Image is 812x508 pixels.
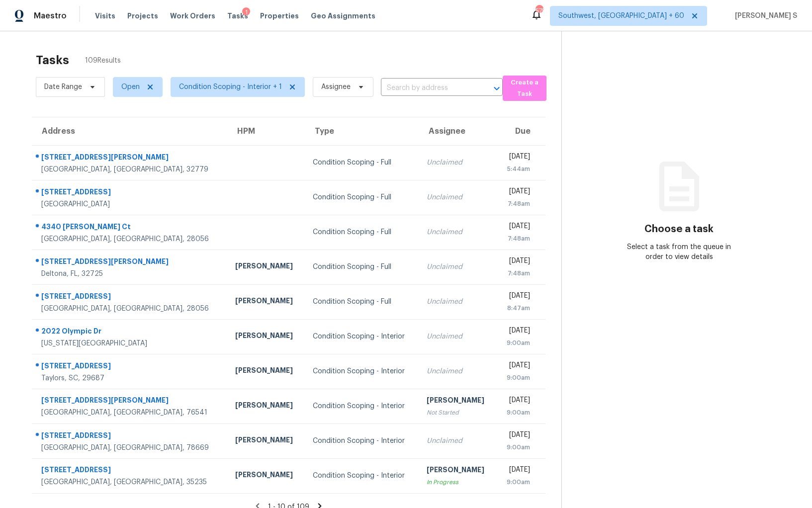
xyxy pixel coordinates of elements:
[427,227,488,237] div: Unclaimed
[313,227,411,237] div: Condition Scoping - Full
[504,477,530,487] div: 9:00am
[235,331,297,343] div: [PERSON_NAME]
[504,221,530,234] div: [DATE]
[41,187,219,199] div: [STREET_ADDRESS]
[504,291,530,303] div: [DATE]
[260,11,299,21] span: Properties
[321,82,351,92] span: Assignee
[313,158,411,168] div: Condition Scoping - Full
[496,117,545,145] th: Due
[504,152,530,164] div: [DATE]
[41,291,219,304] div: [STREET_ADDRESS]
[427,408,488,418] div: Not Started
[95,11,115,21] span: Visits
[235,296,297,308] div: [PERSON_NAME]
[504,164,530,174] div: 5:44am
[419,117,496,145] th: Assignee
[427,436,488,446] div: Unclaimed
[427,366,488,376] div: Unclaimed
[427,465,488,477] div: [PERSON_NAME]
[235,261,297,273] div: [PERSON_NAME]
[313,366,411,376] div: Condition Scoping - Interior
[41,199,219,209] div: [GEOGRAPHIC_DATA]
[41,304,219,314] div: [GEOGRAPHIC_DATA], [GEOGRAPHIC_DATA], 28056
[508,77,541,100] span: Create a Task
[235,470,297,482] div: [PERSON_NAME]
[41,165,219,174] div: [GEOGRAPHIC_DATA], [GEOGRAPHIC_DATA], 32779
[41,152,219,165] div: [STREET_ADDRESS][PERSON_NAME]
[621,242,737,262] div: Select a task from the queue in order to view details
[179,82,282,92] span: Condition Scoping - Interior + 1
[490,82,504,95] button: Open
[34,11,67,21] span: Maestro
[504,199,530,209] div: 7:48am
[32,117,227,145] th: Address
[41,326,219,339] div: 2022 Olympic Dr
[41,443,219,453] div: [GEOGRAPHIC_DATA], [GEOGRAPHIC_DATA], 78669
[41,395,219,408] div: [STREET_ADDRESS][PERSON_NAME]
[427,262,488,272] div: Unclaimed
[427,477,488,487] div: In Progress
[311,11,375,21] span: Geo Assignments
[313,262,411,272] div: Condition Scoping - Full
[41,269,219,279] div: Deltona, FL, 32725
[41,477,219,487] div: [GEOGRAPHIC_DATA], [GEOGRAPHIC_DATA], 35235
[504,326,530,338] div: [DATE]
[41,430,219,443] div: [STREET_ADDRESS]
[41,361,219,373] div: [STREET_ADDRESS]
[313,332,411,341] div: Condition Scoping - Interior
[235,400,297,413] div: [PERSON_NAME]
[644,224,714,234] h3: Choose a task
[558,11,684,21] span: Southwest, [GEOGRAPHIC_DATA] + 60
[504,256,530,268] div: [DATE]
[504,338,530,348] div: 9:00am
[504,234,530,244] div: 7:48am
[731,11,797,21] span: [PERSON_NAME] S
[504,360,530,373] div: [DATE]
[41,256,219,269] div: [STREET_ADDRESS][PERSON_NAME]
[381,81,475,96] input: Search by address
[427,332,488,341] div: Unclaimed
[504,430,530,442] div: [DATE]
[127,11,158,21] span: Projects
[235,435,297,447] div: [PERSON_NAME]
[313,471,411,481] div: Condition Scoping - Interior
[41,222,219,234] div: 4340 [PERSON_NAME] Ct
[504,268,530,278] div: 7:48am
[41,465,219,477] div: [STREET_ADDRESS]
[36,55,69,65] h2: Tasks
[41,339,219,348] div: [US_STATE][GEOGRAPHIC_DATA]
[504,373,530,383] div: 9:00am
[503,76,546,101] button: Create a Task
[41,234,219,244] div: [GEOGRAPHIC_DATA], [GEOGRAPHIC_DATA], 28056
[427,395,488,408] div: [PERSON_NAME]
[504,395,530,408] div: [DATE]
[427,192,488,202] div: Unclaimed
[504,442,530,452] div: 9:00am
[227,12,248,19] span: Tasks
[504,408,530,418] div: 9:00am
[227,117,305,145] th: HPM
[504,186,530,199] div: [DATE]
[504,465,530,477] div: [DATE]
[427,297,488,307] div: Unclaimed
[313,401,411,411] div: Condition Scoping - Interior
[242,7,250,17] div: 1
[313,436,411,446] div: Condition Scoping - Interior
[44,82,82,92] span: Date Range
[41,373,219,383] div: Taylors, SC, 29687
[121,82,140,92] span: Open
[305,117,419,145] th: Type
[536,6,542,16] div: 575
[41,408,219,418] div: [GEOGRAPHIC_DATA], [GEOGRAPHIC_DATA], 76541
[235,365,297,378] div: [PERSON_NAME]
[85,56,121,66] span: 109 Results
[170,11,215,21] span: Work Orders
[427,158,488,168] div: Unclaimed
[313,192,411,202] div: Condition Scoping - Full
[504,303,530,313] div: 8:47am
[313,297,411,307] div: Condition Scoping - Full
